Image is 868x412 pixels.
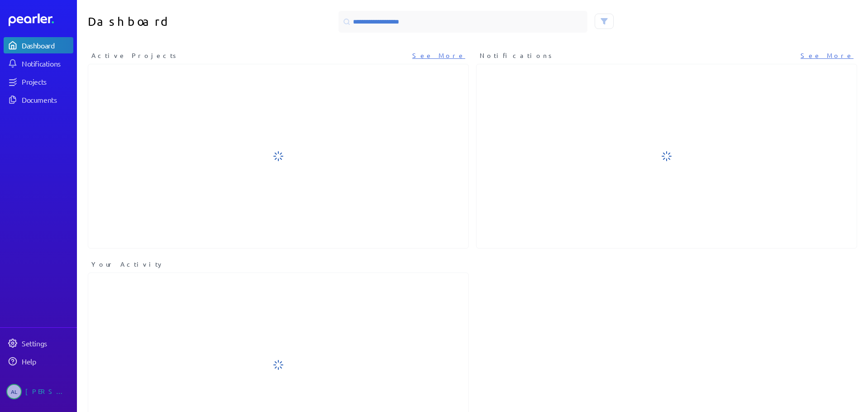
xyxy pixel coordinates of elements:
[88,11,275,33] h1: Dashboard
[4,73,73,90] a: Projects
[22,77,72,86] div: Projects
[22,59,72,68] div: Notifications
[4,37,73,53] a: Dashboard
[6,384,22,399] span: Alex Lupish
[25,384,71,399] div: [PERSON_NAME]
[22,357,72,366] div: Help
[22,41,72,50] div: Dashboard
[412,51,465,60] a: See More
[4,353,73,369] a: Help
[480,51,555,60] span: Notifications
[22,95,72,104] div: Documents
[4,380,73,403] a: AL[PERSON_NAME]
[91,51,179,60] span: Active Projects
[801,51,854,60] a: See More
[22,339,72,348] div: Settings
[9,14,73,26] a: Dashboard
[4,335,73,351] a: Settings
[4,55,73,72] a: Notifications
[91,259,164,269] span: Your Activity
[4,91,73,108] a: Documents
